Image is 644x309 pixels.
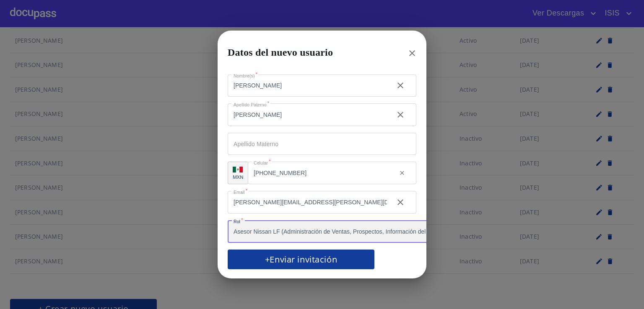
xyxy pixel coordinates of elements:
button: clear input [394,165,410,181]
button: clear input [390,192,410,212]
span: +Enviar invitación [238,252,364,267]
button: clear input [390,75,410,95]
p: MXN [233,174,244,180]
button: clear input [390,105,410,125]
button: +Enviar invitación [228,250,374,269]
img: R93DlvwvvjP9fbrDwZeCRYBHk45OWMq+AAOlFVsxT89f82nwPLnD58IP7+ANJEaWYhP0Tx8kkA0WlQMPQsAAgwAOmBj20AXj6... [233,167,243,173]
div: Asesor Nissan LF (Administración de Ventas, Prospectos, Información del Cliente, Asignación de Ve... [228,220,517,243]
h2: Datos del nuevo usuario [228,41,333,64]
